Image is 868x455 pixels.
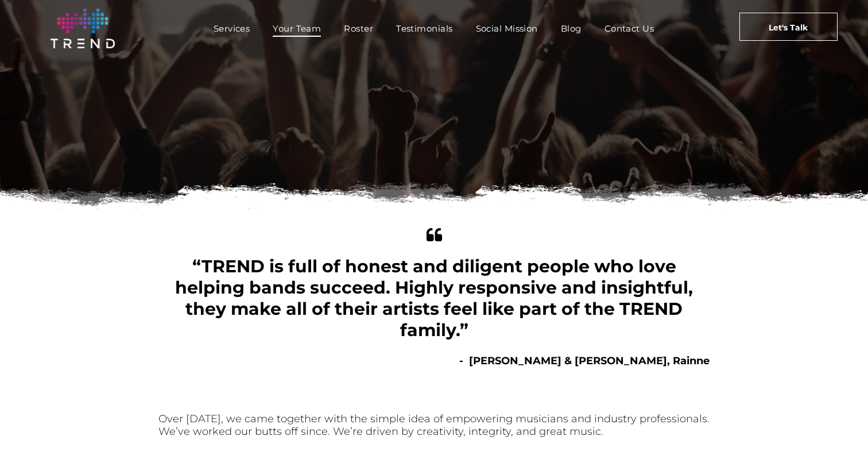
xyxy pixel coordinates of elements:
b: - [PERSON_NAME] & [PERSON_NAME], Rainne [459,354,710,367]
span: “TREND is full of honest and diligent people who love helping bands succeed. Highly responsive an... [175,256,693,341]
a: Social Mission [464,20,549,37]
a: Let's Talk [739,13,838,41]
img: logo [51,9,115,48]
a: Contact Us [593,20,666,37]
a: Blog [549,20,593,37]
a: Services [202,20,262,37]
a: Roster [332,20,385,37]
a: Your Team [261,20,332,37]
font: Over [DATE], we came together with the simple idea of empowering musicians and industry professio... [158,412,710,438]
a: Testimonials [385,20,464,37]
span: Let's Talk [769,13,808,42]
